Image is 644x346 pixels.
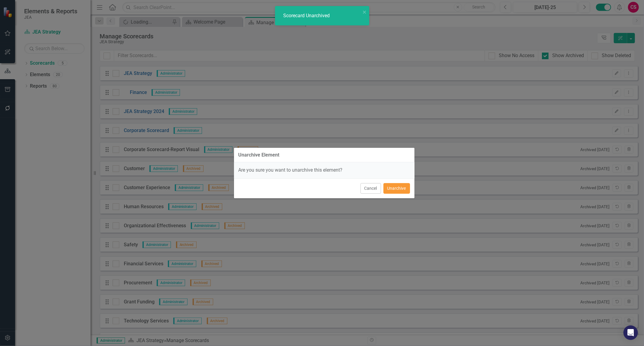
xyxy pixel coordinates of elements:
div: Scorecard Unarchived [283,12,331,19]
button: Unarchive [383,183,410,194]
div: Are you sure you want to unarchive this element? [234,162,415,178]
button: close [363,8,367,15]
div: Open Intercom Messenger [623,325,638,340]
button: Cancel [360,183,381,194]
div: Unarchive Element [239,152,280,158]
